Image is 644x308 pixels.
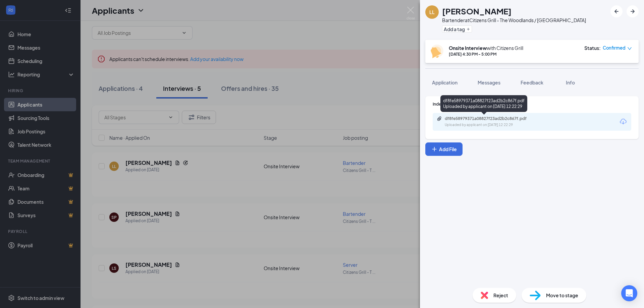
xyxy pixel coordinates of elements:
[610,5,623,17] button: ArrowLeftNew
[493,292,508,299] span: Reject
[433,101,631,107] div: Indeed Resume
[619,118,627,126] svg: Download
[629,7,637,15] svg: ArrowRight
[449,45,523,51] div: with Citizens Grill
[445,122,545,128] div: Uploaded by applicant on [DATE] 12:22:29
[627,46,632,51] span: down
[478,79,500,85] span: Messages
[431,146,438,152] svg: Plus
[445,116,539,121] div: df8fe58979371a08827f23ad2b2c867f.pdf
[612,7,621,15] svg: ArrowLeftNew
[566,79,575,85] span: Info
[432,79,458,85] span: Application
[466,27,470,31] svg: Plus
[440,95,527,112] div: df8fe58979371a08827f23ad2b2c867f.pdf Uploaded by applicant on [DATE] 12:22:29
[437,116,545,128] a: Paperclipdf8fe58979371a08827f23ad2b2c867f.pdfUploaded by applicant on [DATE] 12:22:29
[621,285,637,301] div: Open Intercom Messenger
[521,79,543,85] span: Feedback
[603,45,626,51] span: Confirmed
[437,116,442,121] svg: Paperclip
[449,45,487,51] b: Onsite Interview
[429,9,435,15] div: LL
[442,5,512,17] h1: [PERSON_NAME]
[442,17,586,23] div: Bartender at Citizens Grill - The Woodlands / [GEOGRAPHIC_DATA]
[442,25,472,33] button: PlusAdd a tag
[546,292,578,299] span: Move to stage
[449,51,523,57] div: [DATE] 4:30 PM - 5:00 PM
[425,142,463,156] button: Add FilePlus
[627,5,639,17] button: ArrowRight
[584,45,601,51] div: Status :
